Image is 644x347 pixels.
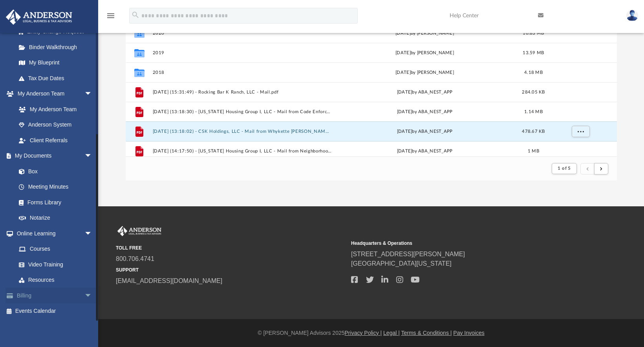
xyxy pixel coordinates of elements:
[11,39,104,55] a: Binder Walkthrough
[527,149,539,153] span: 1 MB
[335,69,514,76] div: [DATE] by [PERSON_NAME]
[335,30,514,37] div: [DATE] by [PERSON_NAME]
[11,55,100,71] a: My Blueprint
[152,50,331,55] button: 2019
[152,129,331,134] button: [DATE] (13:18:02) - CSK Holdings, LLC - Mail from Whykette [PERSON_NAME].pdf
[335,128,514,135] div: [DATE] by ABA_NEST_APP
[116,277,222,284] a: [EMAIL_ADDRESS][DOMAIN_NAME]
[335,108,514,116] div: [DATE] by ABA_NEST_APP
[11,179,100,195] a: Meeting Minutes
[11,257,96,272] a: Video Training
[116,266,346,274] small: SUPPORT
[383,330,400,336] a: Legal |
[116,255,154,262] a: 800.706.4741
[11,70,104,86] a: Tax Due Dates
[116,226,163,236] img: Anderson Advisors Platinum Portal
[335,50,514,57] div: [DATE] by [PERSON_NAME]
[558,166,571,171] span: 1 of 5
[11,101,96,117] a: My Anderson Team
[626,10,638,21] img: User Pic
[84,226,100,242] span: arrow_drop_down
[5,86,100,102] a: My Anderson Teamarrow_drop_down
[401,330,452,336] a: Terms & Conditions |
[5,288,104,303] a: Billingarrow_drop_down
[523,51,544,55] span: 13.59 MB
[152,149,331,154] button: [DATE] (14:17:50) - [US_STATE] Housing Group I, LLC - Mail from Neighborhood Services Department.pdf
[84,86,100,102] span: arrow_drop_down
[522,90,545,94] span: 284.05 KB
[131,11,140,19] i: search
[335,89,514,96] div: [DATE] by ABA_NEST_APP
[5,303,104,319] a: Events Calendar
[11,195,96,210] a: Forms Library
[11,163,96,179] a: Box
[11,210,100,226] a: Notarize
[5,226,100,241] a: Online Learningarrow_drop_down
[351,260,452,267] a: [GEOGRAPHIC_DATA][US_STATE]
[524,70,543,75] span: 4.18 MB
[152,109,331,114] button: [DATE] (13:18:30) - [US_STATE] Housing Group I, LLC - Mail from Code Enforcement Administration.pdf
[4,9,75,25] img: Anderson Advisors Platinum Portal
[552,163,576,174] button: 1 of 5
[126,18,617,156] div: grid
[11,241,100,257] a: Courses
[345,330,382,336] a: Privacy Policy |
[11,117,100,133] a: Anderson System
[152,70,331,75] button: 2018
[106,11,115,20] i: menu
[152,31,331,36] button: 2020
[524,110,543,114] span: 1.14 MB
[453,330,484,336] a: Pay Invoices
[152,90,331,95] button: [DATE] (15:31:49) - Rocking Bar K Ranch, LLC - Mail.pdf
[522,129,545,134] span: 478.67 KB
[98,329,644,337] div: © [PERSON_NAME] Advisors 2025
[5,148,100,164] a: My Documentsarrow_drop_down
[84,148,100,164] span: arrow_drop_down
[84,288,100,304] span: arrow_drop_down
[116,244,346,252] small: TOLL FREE
[11,132,100,148] a: Client Referrals
[571,126,589,138] button: More options
[523,31,544,35] span: 10.83 MB
[335,148,514,155] div: [DATE] by ABA_NEST_APP
[351,240,581,247] small: Headquarters & Operations
[351,251,465,257] a: [STREET_ADDRESS][PERSON_NAME]
[11,272,100,288] a: Resources
[106,15,115,20] a: menu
